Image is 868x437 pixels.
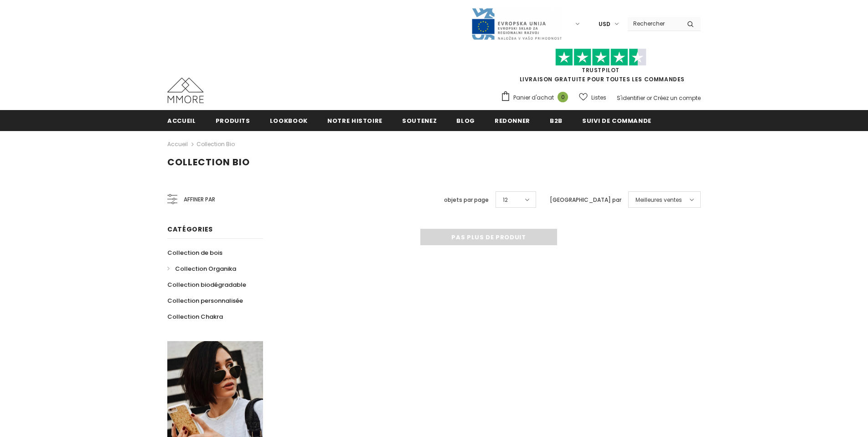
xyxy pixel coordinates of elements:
span: Suivi de commande [582,116,651,125]
a: Listes [579,90,606,105]
span: 12 [503,195,508,205]
a: Panier d'achat 0 [501,91,573,105]
span: Collection Organika [175,264,236,273]
a: Accueil [167,110,196,131]
a: Suivi de commande [582,110,651,131]
span: or [646,94,652,102]
label: objets par page [444,195,489,205]
a: Collection Chakra [167,309,223,325]
a: Notre histoire [327,110,382,131]
span: USD [599,20,610,29]
a: Javni Razpis [471,20,562,27]
span: Produits [216,116,250,125]
img: Cas MMORE [167,78,204,103]
a: Collection biodégradable [167,277,246,293]
img: Faites confiance aux étoiles pilotes [555,48,646,66]
span: Collection Chakra [167,312,223,321]
a: Collection Bio [196,140,235,148]
span: Listes [591,93,606,102]
a: Lookbook [270,110,308,131]
a: TrustPilot [582,66,620,74]
span: B2B [550,116,563,125]
a: Collection Organika [167,261,236,277]
span: Notre histoire [327,116,382,125]
span: Catégories [167,225,213,234]
span: Panier d'achat [513,93,554,102]
span: Collection Bio [167,156,250,168]
a: Collection de bois [167,245,222,261]
a: S'identifier [617,94,645,102]
a: B2B [550,110,563,131]
span: 0 [558,92,568,102]
a: Redonner [495,110,530,131]
input: Search Site [628,17,680,30]
span: Collection de bois [167,248,222,257]
span: Redonner [495,116,530,125]
span: Collection personnalisée [167,296,243,305]
span: Meilleures ventes [635,195,682,205]
span: soutenez [402,116,437,125]
a: Blog [456,110,475,131]
span: Blog [456,116,475,125]
span: Accueil [167,116,196,125]
span: Affiner par [184,195,215,205]
a: Créez un compte [653,94,701,102]
label: [GEOGRAPHIC_DATA] par [550,195,621,205]
a: Collection personnalisée [167,293,243,309]
a: Accueil [167,139,188,150]
a: soutenez [402,110,437,131]
img: Javni Razpis [471,7,562,41]
span: Lookbook [270,116,308,125]
span: LIVRAISON GRATUITE POUR TOUTES LES COMMANDES [501,53,701,83]
span: Collection biodégradable [167,280,246,289]
a: Produits [216,110,250,131]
